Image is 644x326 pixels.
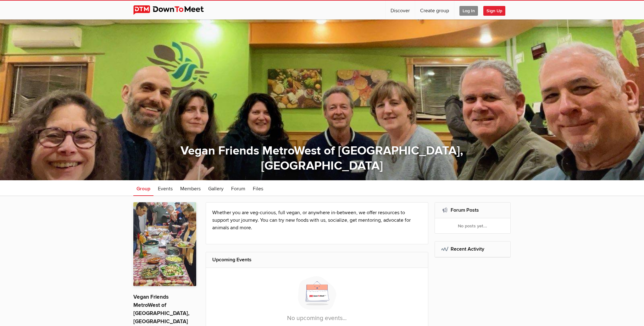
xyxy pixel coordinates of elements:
[177,180,204,196] a: Members
[459,6,478,16] span: Log In
[451,207,479,213] a: Forum Posts
[208,186,224,192] span: Gallery
[155,180,176,196] a: Events
[180,186,201,192] span: Members
[386,1,415,19] a: Discover
[158,186,173,192] span: Events
[483,1,510,19] a: Sign Up
[454,1,483,19] a: Log In
[483,6,505,16] span: Sign Up
[133,180,153,196] a: Group
[415,1,454,19] a: Create group
[231,186,245,192] span: Forum
[435,218,511,233] div: No posts yet...
[441,242,504,257] h2: Recent Activity
[136,186,150,192] span: Group
[133,202,196,286] img: Vegan Friends MetroWest of Boston, MA
[250,180,266,196] a: Files
[205,180,227,196] a: Gallery
[228,180,248,196] a: Forum
[253,186,263,192] span: Files
[133,5,214,15] img: DownToMeet
[212,252,422,267] h2: Upcoming Events
[212,209,422,231] p: Whether you are veg-curious, full vegan, or anywhere in-between, we offer resources to support yo...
